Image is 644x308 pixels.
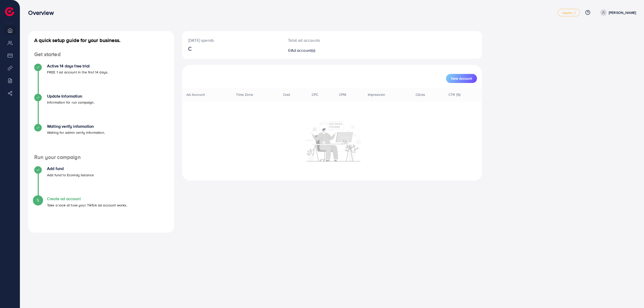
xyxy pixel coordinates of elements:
p: [DATE] spends [188,37,276,43]
h4: Active 14 days free trial [47,64,108,68]
span: Ad account(s) [291,48,315,53]
button: New Account [446,74,477,83]
a: [PERSON_NAME] [598,9,636,16]
img: logo [5,7,14,16]
p: Total ad accounts [288,37,351,43]
li: Update Information [28,94,174,124]
h4: Get started [28,51,174,58]
p: Waiting for admin verify information. [47,129,105,136]
li: Create ad account [28,196,174,227]
a: regular_1 [558,9,580,16]
li: Add fund [28,166,174,196]
h3: Overview [28,9,58,16]
h4: Waiting verify information [47,124,105,129]
li: Active 14 days free trial [28,64,174,94]
h4: Run your campaign [28,154,174,160]
p: Take a look at how your TikTok ad account works. [47,202,127,208]
h4: Create ad account [47,196,127,201]
p: Information for run campaign. [47,99,95,105]
h4: A quick setup guide for your business. [28,37,174,43]
span: regular_1 [562,11,575,14]
span: 5 [37,197,39,203]
h4: Update Information [47,94,95,99]
p: FREE 1 ad account in the first 14 days. [47,69,108,75]
h2: 0 [288,48,351,53]
p: [PERSON_NAME] [609,10,636,16]
p: Add fund to Ecomdy balance [47,172,94,178]
span: New Account [451,77,472,80]
li: Waiting verify information [28,124,174,154]
h4: Add fund [47,166,94,171]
